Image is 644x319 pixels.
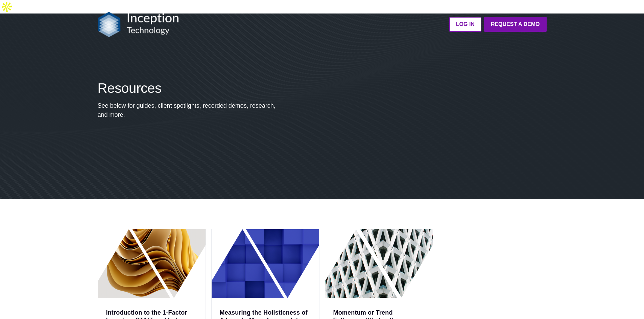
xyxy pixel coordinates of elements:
[325,229,433,298] img: Momentum and Trend Following
[98,81,162,96] span: Resources
[491,21,540,27] strong: Request a Demo
[449,17,481,32] a: LOG IN
[98,101,282,119] p: See below for guides, client spotlights, recorded demos, research, and more.
[456,21,475,27] strong: LOG IN
[98,229,206,298] img: Product Information
[212,229,319,298] img: Less Is More
[484,17,547,32] a: Request a Demo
